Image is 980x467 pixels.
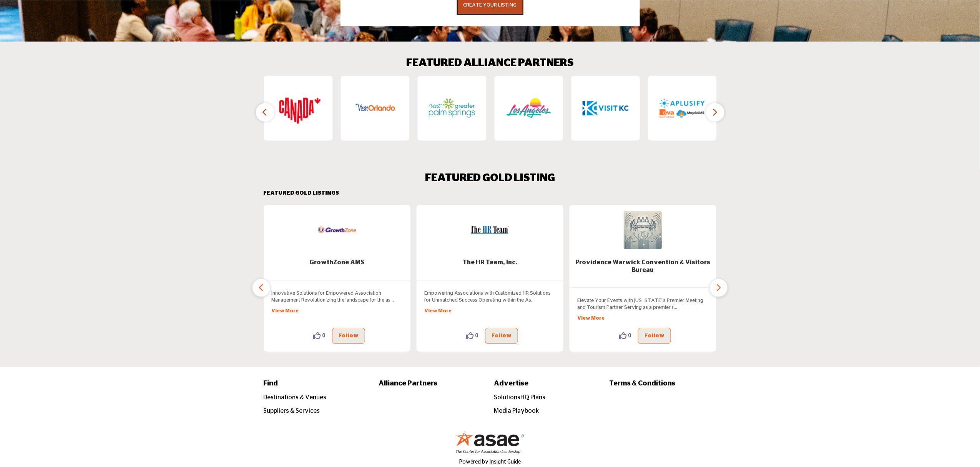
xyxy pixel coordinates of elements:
[379,379,486,389] a: Alliance Partners
[339,333,359,339] span: Follow
[577,297,709,322] div: Elevate Your Events with [US_STATE]'s Premier Meeting and Tourism Partner Serving as a premier r...
[275,85,321,131] img: Destination Canada Business Events
[577,316,605,321] a: View More
[475,332,478,340] span: 0
[352,85,398,131] img: Visit Orlando
[638,328,671,344] button: Follow
[494,379,601,389] a: Advertise
[494,408,539,414] a: Media Playbook
[583,85,629,131] img: Visit KC
[644,333,664,339] span: Follow
[318,211,356,249] img: GrowthZone AMS
[506,85,552,131] img: Los Angeles Tourism and Convention Board
[271,309,299,314] a: View More
[463,259,517,265] a: The HR Team, Inc.
[424,290,556,322] div: Empowering Associations with Customized HR Solutions for Unmatched Success Operating within the A...
[624,211,662,249] img: Providence Warwick Convention & Visitors Bureau
[492,333,512,339] span: Follow
[610,379,717,389] a: Terms & Conditions
[628,332,631,340] span: 0
[264,379,371,389] a: Find
[576,259,711,273] a: Providence Warwick Convention & Visitors Bureau
[310,259,365,265] a: GrowthZone AMS
[264,408,320,414] a: Suppliers & Services
[264,394,327,400] a: Destinations & Venues
[459,459,521,465] a: Powered by Insight Guide
[322,332,325,340] span: 0
[332,328,365,344] button: Follow
[424,309,452,314] a: View More
[485,328,518,344] button: Follow
[471,211,509,249] img: The HR Team, Inc.
[264,189,717,197] h2: FEATURED GOLD LISTINGS
[406,57,574,70] h2: FEATURED ALLIANCE PARTNERS
[463,3,517,8] span: CREATE YOUR LISTING
[271,290,403,322] div: Innovative Solutions for Empowered Association Management Revolutionizing the landscape for the a...
[659,85,705,131] img: Aplusify LLC
[455,431,525,454] img: No Site Logo
[425,172,555,185] h2: FEATURED GOLD LISTING
[494,394,546,400] a: SolutionsHQ Plans
[429,85,475,131] img: Visit Greater Palm Springs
